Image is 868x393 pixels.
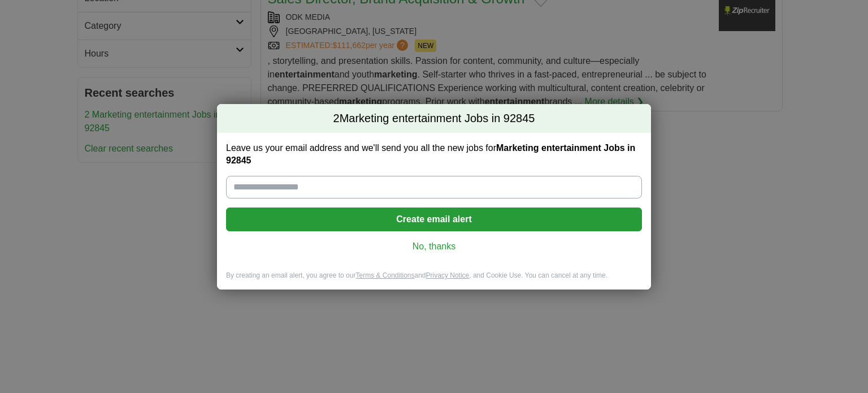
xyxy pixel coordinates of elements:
[333,111,340,127] span: 2
[235,240,633,253] a: No, thanks
[426,271,470,279] a: Privacy Notice
[226,208,642,231] button: Create email alert
[226,142,642,167] label: Leave us your email address and we'll send you all the new jobs for
[355,271,414,279] a: Terms & Conditions
[217,271,651,290] div: By creating an email alert, you agree to our and , and Cookie Use. You can cancel at any time.
[217,104,651,133] h2: Marketing entertainment Jobs in 92845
